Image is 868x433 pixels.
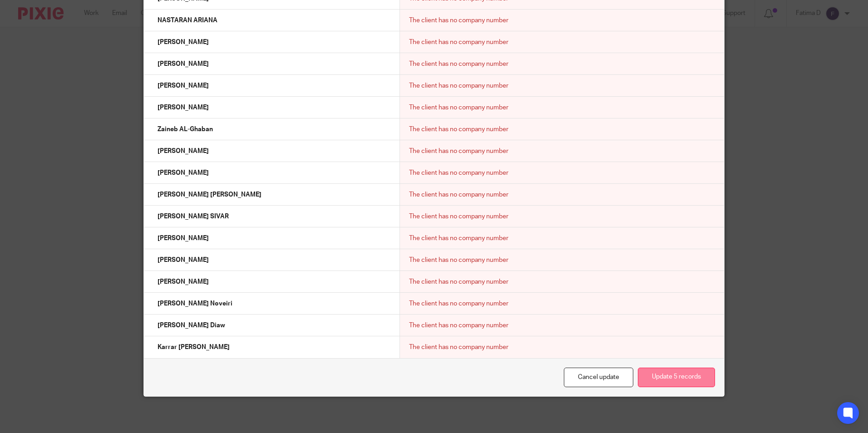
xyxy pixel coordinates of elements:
button: Update 5 records [638,368,715,387]
td: [PERSON_NAME] [144,271,400,293]
td: [PERSON_NAME] [144,249,400,271]
td: NASTARAN ARIANA [144,10,400,31]
td: [PERSON_NAME] [144,53,400,75]
td: Zaineb AL-Ghaban [144,118,400,140]
td: [PERSON_NAME] Noveiri [144,293,400,315]
td: [PERSON_NAME] [144,227,400,249]
td: [PERSON_NAME] SIVAR [144,206,400,227]
td: [PERSON_NAME] [PERSON_NAME] [144,184,400,206]
td: Karrar [PERSON_NAME] [144,336,400,358]
td: [PERSON_NAME] Diaw [144,315,400,336]
td: [PERSON_NAME] [144,31,400,53]
td: [PERSON_NAME] [144,140,400,162]
a: Cancel update [564,368,633,387]
td: [PERSON_NAME] [144,75,400,97]
td: [PERSON_NAME] [144,97,400,118]
td: [PERSON_NAME] [144,162,400,184]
